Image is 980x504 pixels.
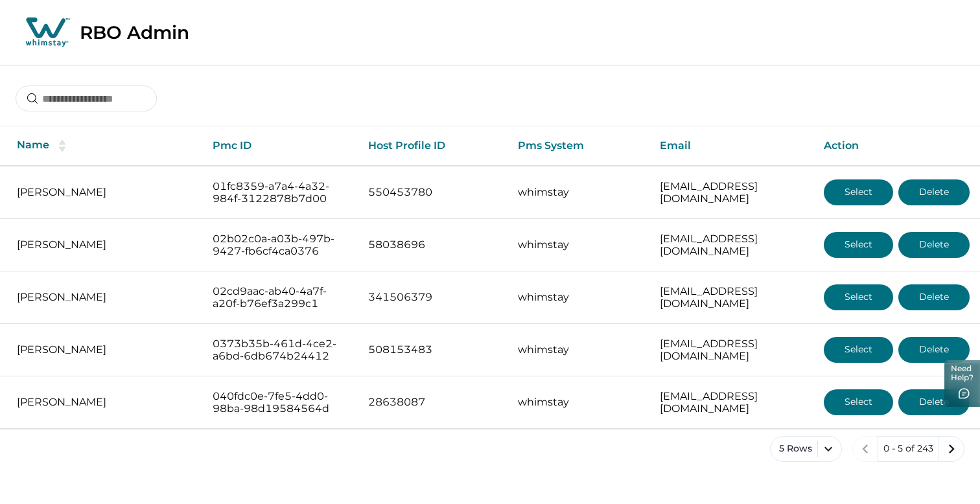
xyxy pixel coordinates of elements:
p: whimstay [518,343,640,356]
button: 0 - 5 of 243 [878,436,939,462]
p: 508153483 [368,343,497,356]
p: whimstay [518,186,640,199]
button: sorting [49,139,75,152]
p: RBO Admin [80,21,189,43]
p: [PERSON_NAME] [17,291,192,304]
button: next page [939,436,964,462]
button: Select [824,179,893,205]
p: 0373b35b-461d-4ce2-a6bd-6db674b24412 [213,338,347,363]
p: whimstay [518,396,640,409]
p: [EMAIL_ADDRESS][DOMAIN_NAME] [660,180,803,205]
button: 5 Rows [770,436,842,462]
p: 28638087 [368,396,497,409]
p: 58038696 [368,238,497,251]
th: Email [649,126,813,166]
button: Select [824,337,893,363]
button: Delete [898,232,970,258]
p: [EMAIL_ADDRESS][DOMAIN_NAME] [660,233,803,258]
button: Delete [898,179,970,205]
th: Host Profile ID [358,126,507,166]
p: [EMAIL_ADDRESS][DOMAIN_NAME] [660,338,803,363]
p: 040fdc0e-7fe5-4dd0-98ba-98d19584564d [213,390,347,415]
p: whimstay [518,238,640,251]
th: Action [813,126,980,166]
button: Select [824,389,893,415]
p: whimstay [518,291,640,304]
button: Select [824,232,893,258]
p: 550453780 [368,186,497,199]
p: [EMAIL_ADDRESS][DOMAIN_NAME] [660,285,803,310]
button: Delete [898,389,970,415]
button: Select [824,284,893,310]
th: Pmc ID [202,126,358,166]
p: 01fc8359-a7a4-4a32-984f-3122878b7d00 [213,180,347,205]
p: [PERSON_NAME] [17,238,192,251]
button: Delete [898,337,970,363]
th: Pms System [507,126,650,166]
p: [PERSON_NAME] [17,396,192,409]
p: [PERSON_NAME] [17,186,192,199]
p: 02cd9aac-ab40-4a7f-a20f-b76ef3a299c1 [213,285,347,310]
button: Delete [898,284,970,310]
p: 0 - 5 of 243 [883,442,933,455]
p: [EMAIL_ADDRESS][DOMAIN_NAME] [660,390,803,415]
button: previous page [852,436,878,462]
p: 02b02c0a-a03b-497b-9427-fb6cf4ca0376 [213,233,347,258]
p: [PERSON_NAME] [17,343,192,356]
p: 341506379 [368,291,497,304]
